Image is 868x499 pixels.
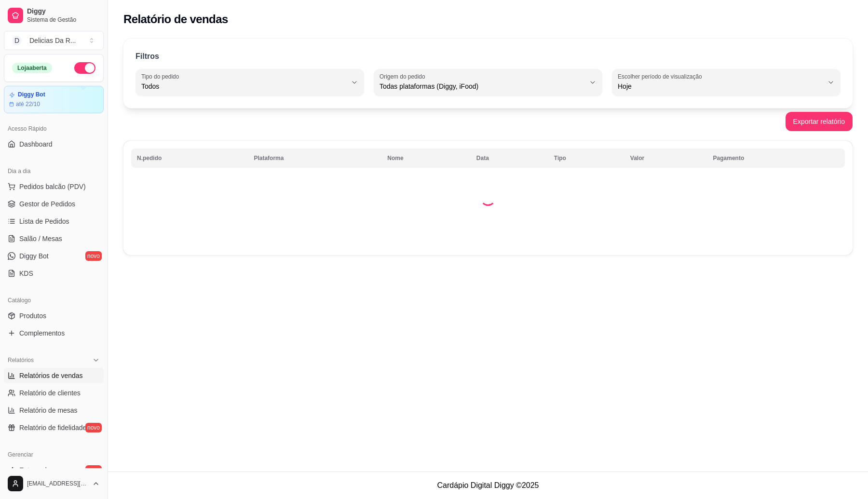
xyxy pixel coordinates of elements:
[4,472,104,495] button: [EMAIL_ADDRESS][DOMAIN_NAME]
[4,196,104,212] a: Gestor de Pedidos
[19,216,69,226] span: Lista de Pedidos
[4,121,104,136] div: Acesso Rápido
[8,356,34,364] span: Relatórios
[4,179,104,194] button: Pedidos balcão (PDV)
[16,100,40,108] article: até 22/10
[4,231,104,246] a: Salão / Mesas
[19,251,49,261] span: Diggy Bot
[19,311,46,321] span: Produtos
[19,234,62,243] span: Salão / Mesas
[141,72,182,81] label: Tipo do pedido
[19,182,86,191] span: Pedidos balcão (PDV)
[4,447,104,462] div: Gerenciar
[4,385,104,401] a: Relatório de clientes
[4,248,104,264] a: Diggy Botnovo
[4,4,104,27] a: DiggySistema de Gestão
[4,293,104,308] div: Catálogo
[74,62,95,74] button: Alterar Status
[612,69,841,96] button: Escolher período de visualizaçãoHoje
[19,423,86,432] span: Relatório de fidelidade
[4,31,104,50] button: Select a team
[19,371,83,380] span: Relatórios de vendas
[27,16,100,24] span: Sistema de Gestão
[4,214,104,229] a: Lista de Pedidos
[27,7,100,16] span: Diggy
[4,403,104,418] a: Relatório de mesas
[19,465,60,475] span: Entregadores
[12,36,22,45] span: D
[123,12,228,27] h2: Relatório de vendas
[19,405,78,415] span: Relatório de mesas
[19,388,81,398] span: Relatório de clientes
[27,480,88,487] span: [EMAIL_ADDRESS][DOMAIN_NAME]
[4,86,104,113] a: Diggy Botaté 22/10
[480,190,496,206] div: Loading
[108,472,868,499] footer: Cardápio Digital Diggy © 2025
[12,63,52,73] div: Loja aberta
[4,325,104,341] a: Complementos
[136,51,159,62] p: Filtros
[380,72,428,81] label: Origem do pedido
[374,69,602,96] button: Origem do pedidoTodas plataformas (Diggy, iFood)
[4,462,104,478] a: Entregadoresnovo
[618,81,823,91] span: Hoje
[4,163,104,179] div: Dia a dia
[29,36,76,45] div: Delicias Da R ...
[19,199,75,209] span: Gestor de Pedidos
[618,72,705,81] label: Escolher período de visualização
[19,139,53,149] span: Dashboard
[141,81,347,91] span: Todos
[786,112,853,131] button: Exportar relatório
[4,420,104,435] a: Relatório de fidelidadenovo
[19,328,65,338] span: Complementos
[4,308,104,324] a: Produtos
[18,91,45,98] article: Diggy Bot
[4,266,104,281] a: KDS
[136,69,364,96] button: Tipo do pedidoTodos
[4,368,104,383] a: Relatórios de vendas
[19,269,33,278] span: KDS
[4,136,104,152] a: Dashboard
[380,81,585,91] span: Todas plataformas (Diggy, iFood)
